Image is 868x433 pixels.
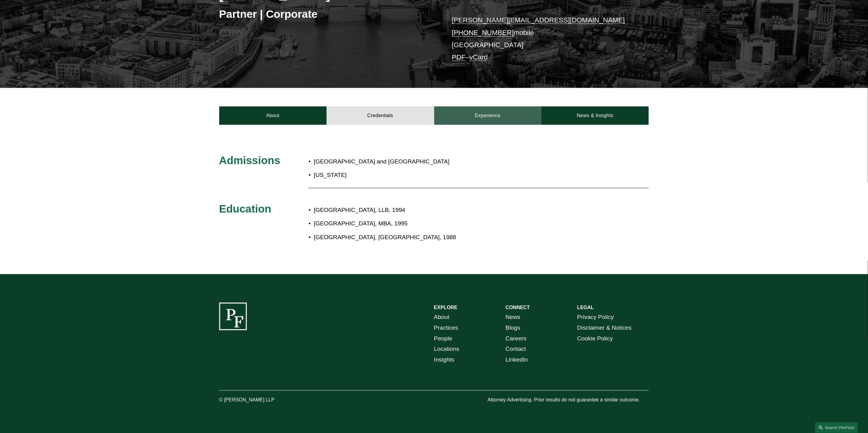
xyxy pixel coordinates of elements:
strong: CONNECT [506,305,530,310]
a: Cookie Policy [577,333,613,344]
a: News [506,312,520,323]
a: PDF [452,53,466,61]
a: Privacy Policy [577,312,614,323]
a: News & Insights [541,106,649,125]
a: Experience [434,106,542,125]
a: Insights [434,354,454,365]
p: [GEOGRAPHIC_DATA], MBA, 1995 [314,218,595,229]
a: Disclaimer & Notices [577,323,632,333]
p: [US_STATE] [314,170,470,181]
a: Search this site [815,422,858,433]
a: vCard [469,53,488,61]
a: About [434,312,450,323]
a: Careers [506,333,527,344]
a: LinkedIn [506,354,528,365]
p: [GEOGRAPHIC_DATA], [GEOGRAPHIC_DATA], 1988 [314,232,595,243]
span: Admissions [219,154,280,166]
a: Blogs [506,323,520,333]
a: [PERSON_NAME][EMAIL_ADDRESS][DOMAIN_NAME] [452,16,625,24]
a: Credentials [327,106,434,125]
a: People [434,333,453,344]
h3: Partner | Corporate [219,7,434,21]
a: Practices [434,323,458,333]
a: About [219,106,327,125]
a: Contact [506,344,526,354]
a: [PHONE_NUMBER] [452,29,514,36]
strong: EXPLORE [434,305,457,310]
p: [GEOGRAPHIC_DATA] and [GEOGRAPHIC_DATA] [314,156,470,167]
strong: LEGAL [577,305,594,310]
a: Locations [434,344,459,354]
p: [GEOGRAPHIC_DATA], LLB, 1994 [314,205,595,216]
p: © [PERSON_NAME] LLP [219,396,309,404]
span: Education [219,203,271,215]
p: Attorney Advertising. Prior results do not guarantee a similar outcome. [488,396,649,404]
p: mobile [GEOGRAPHIC_DATA] – [452,14,631,63]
